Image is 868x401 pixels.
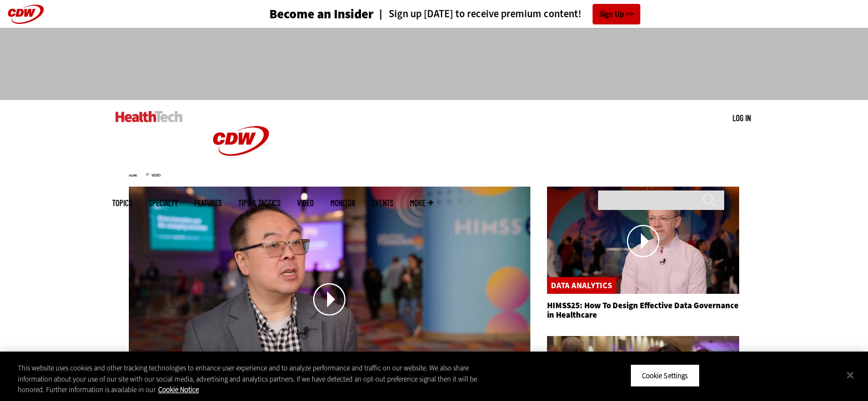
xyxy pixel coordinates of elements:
span: More [410,199,433,207]
iframe: advertisement [232,39,636,89]
a: Become an Insider [228,8,374,21]
h3: Become an Insider [269,8,374,21]
a: MonITor [330,199,355,207]
img: Home [199,100,283,182]
a: More information about your privacy [158,385,199,394]
a: Sign up [DATE] to receive premium content! [374,9,581,19]
a: Data Analytics [551,280,612,291]
div: User menu [732,112,751,124]
img: HIMSS Thumbnail [547,187,740,294]
span: Specialty [149,199,178,207]
button: Cookie Settings [630,364,700,387]
a: Sign Up [593,4,640,24]
div: This website uses cookies and other tracking technologies to enhance user experience and to analy... [18,363,478,395]
a: Events [372,199,393,207]
a: HIMSS Thumbnail [547,187,740,295]
img: Home [116,111,183,122]
span: Topics [112,199,132,207]
a: Log in [732,113,751,123]
a: Video [297,199,314,207]
a: Features [194,199,222,207]
button: Close [838,363,862,387]
a: HIMSS25: How To Design Effective Data Governance in Healthcare [547,300,739,320]
a: CDW [199,173,283,185]
a: Tips & Tactics [238,199,280,207]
